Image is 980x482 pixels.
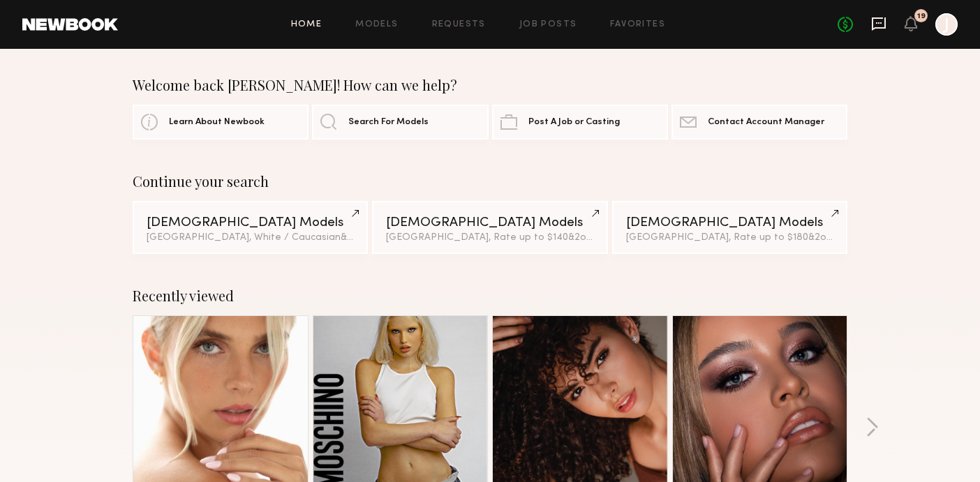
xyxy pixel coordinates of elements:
[291,20,322,29] a: Home
[348,118,429,127] span: Search For Models
[386,216,593,229] div: [DEMOGRAPHIC_DATA] Models
[147,216,354,229] div: [DEMOGRAPHIC_DATA] Models
[610,20,665,29] a: Favorites
[808,233,875,242] span: & 2 other filter s
[528,118,620,127] span: Post A Job or Casting
[372,201,607,254] a: [DEMOGRAPHIC_DATA] Models[GEOGRAPHIC_DATA], Rate up to $140&2other filters
[341,233,407,242] span: & 3 other filter s
[519,20,577,29] a: Job Posts
[917,13,926,20] div: 19
[133,201,368,254] a: [DEMOGRAPHIC_DATA] Models[GEOGRAPHIC_DATA], White / Caucasian&3other filters
[169,118,265,127] span: Learn About Newbook
[568,233,635,242] span: & 2 other filter s
[708,118,824,127] span: Contact Account Manager
[133,77,847,93] div: Welcome back [PERSON_NAME]! How can we help?
[133,287,847,304] div: Recently viewed
[671,105,847,140] a: Contact Account Manager
[492,105,668,140] a: Post A Job or Casting
[133,173,847,190] div: Continue your search
[355,20,398,29] a: Models
[612,201,847,254] a: [DEMOGRAPHIC_DATA] Models[GEOGRAPHIC_DATA], Rate up to $180&2other filters
[626,233,833,243] div: [GEOGRAPHIC_DATA], Rate up to $180
[147,233,354,243] div: [GEOGRAPHIC_DATA], White / Caucasian
[935,13,958,36] a: J
[626,216,833,229] div: [DEMOGRAPHIC_DATA] Models
[386,233,593,243] div: [GEOGRAPHIC_DATA], Rate up to $140
[312,105,488,140] a: Search For Models
[133,105,309,140] a: Learn About Newbook
[432,20,486,29] a: Requests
